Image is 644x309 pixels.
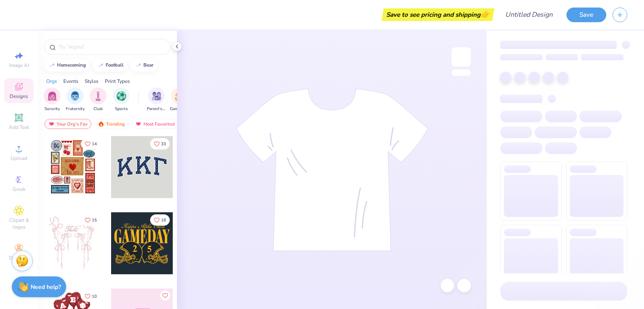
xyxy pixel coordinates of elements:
[499,6,560,23] input: Untitled Design
[135,63,142,68] img: trend_line.gif
[97,63,104,68] img: trend_line.gif
[47,91,57,101] img: Sorority Image
[44,88,60,112] button: filter button
[480,9,490,19] span: 👉
[13,186,26,193] span: Greek
[93,59,127,72] button: football
[106,63,124,67] div: football
[46,77,57,85] div: Orgs
[113,88,130,112] div: filter for Sports
[113,88,130,112] button: filter button
[143,63,153,67] div: bear
[49,63,55,68] img: trend_line.gif
[147,106,166,112] span: Parent's Weekend
[44,106,60,112] span: Sorority
[81,214,101,226] button: Like
[44,59,90,72] button: homecoming
[161,142,166,146] span: 33
[150,138,170,149] button: Like
[115,106,128,112] span: Sports
[9,255,29,261] span: Decorate
[117,91,126,101] img: Sports Image
[98,121,104,127] img: trending.gif
[81,291,101,302] button: Like
[4,217,34,230] span: Clipart & logos
[81,138,101,149] button: Like
[92,142,97,146] span: 14
[131,119,179,129] div: Most Favorited
[70,91,80,101] img: Fraternity Image
[152,91,161,101] img: Parent's Weekend Image
[105,77,130,85] div: Print Types
[63,77,78,85] div: Events
[31,283,61,291] strong: Need help?
[170,88,189,112] div: filter for Game Day
[58,43,165,51] input: Try "Alpha"
[85,77,99,85] div: Styles
[147,88,166,112] button: filter button
[94,119,129,129] div: Trending
[9,124,29,131] span: Add Text
[66,88,85,112] button: filter button
[93,106,103,112] span: Club
[170,88,189,112] button: filter button
[161,218,166,222] span: 18
[9,62,29,69] span: Image AI
[66,106,85,112] span: Fraternity
[10,155,27,162] span: Upload
[44,119,91,129] div: Your Org's Fav
[90,88,106,112] div: filter for Club
[66,88,85,112] div: filter for Fraternity
[130,59,157,72] button: bear
[92,218,97,222] span: 15
[170,106,189,112] span: Game Day
[147,88,166,112] div: filter for Parent's Weekend
[135,121,142,127] img: most_fav.gif
[93,91,103,101] img: Club Image
[175,91,184,101] img: Game Day Image
[10,93,28,100] span: Designs
[44,88,60,112] div: filter for Sorority
[566,8,606,22] button: Save
[48,121,55,127] img: most_fav.gif
[150,214,170,226] button: Like
[92,294,97,299] span: 10
[160,291,170,301] button: Like
[236,88,428,251] img: tee-skeleton.svg
[384,8,492,21] div: Save to see pricing and shipping
[57,63,86,67] div: homecoming
[90,88,106,112] button: filter button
